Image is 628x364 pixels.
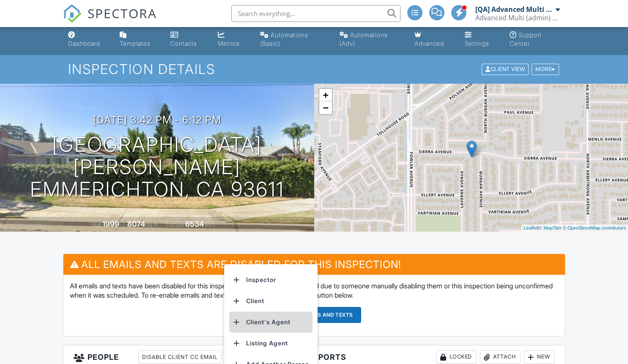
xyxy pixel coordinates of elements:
[319,89,332,101] a: Zoom in
[506,27,564,52] a: Support Center
[14,134,301,200] h1: [GEOGRAPHIC_DATA][PERSON_NAME] Emmerichton, CA 93611
[138,350,222,364] div: Disable Client CC Email
[127,219,145,228] div: 8074
[340,31,388,47] div: Automations (Adv)
[532,64,559,75] div: More
[185,219,204,228] div: 6534
[92,222,101,228] span: Built
[539,225,562,230] a: © MapTiler
[475,5,554,14] div: [QA] Advanced Multi (admin)
[205,222,216,228] span: sq.ft.
[65,27,110,52] a: Dashboard
[68,40,100,47] div: Dashboard
[231,5,400,22] input: Search everything...
[116,27,160,52] a: Templates
[68,62,559,77] h1: Inspection Details
[414,40,444,47] div: Advanced
[461,27,499,52] a: Settings
[214,27,250,52] a: Metrics
[481,66,531,72] a: Client View
[229,333,313,354] li: Listing Agent
[88,4,157,22] span: SPECTORA
[120,40,151,47] div: Templates
[521,224,628,232] div: |
[480,350,521,364] div: Attach
[524,350,555,364] div: New
[167,27,208,52] a: Contacts
[475,14,560,22] div: Advanced Multi (admin) Company
[166,222,184,228] span: Lot Size
[257,27,329,52] a: Automations (Basic)
[524,225,538,230] a: Leaflet
[482,64,529,75] div: Client View
[411,27,455,52] a: Advanced
[336,27,404,52] a: Automations (Advanced)
[465,40,489,47] div: Settings
[102,219,119,228] div: 1999
[63,254,565,275] h3: All emails and texts are disabled for this inspection!
[436,350,477,364] div: Locked
[510,31,542,47] div: Support Center
[170,40,197,47] div: Contacts
[218,40,240,47] div: Metrics
[146,222,158,228] span: sq. ft.
[70,281,559,300] p: All emails and texts have been disabled for this inspection. This may have happened due to someon...
[93,114,221,126] h3: [DATE] 3:42 pm - 6:12 pm
[563,225,626,230] a: © OpenStreetMap contributors
[63,11,157,29] a: SPECTORA
[319,101,332,114] a: Zoom out
[260,31,308,47] div: Automations (Basic)
[63,4,82,23] img: The Best Home Inspection Software - Spectora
